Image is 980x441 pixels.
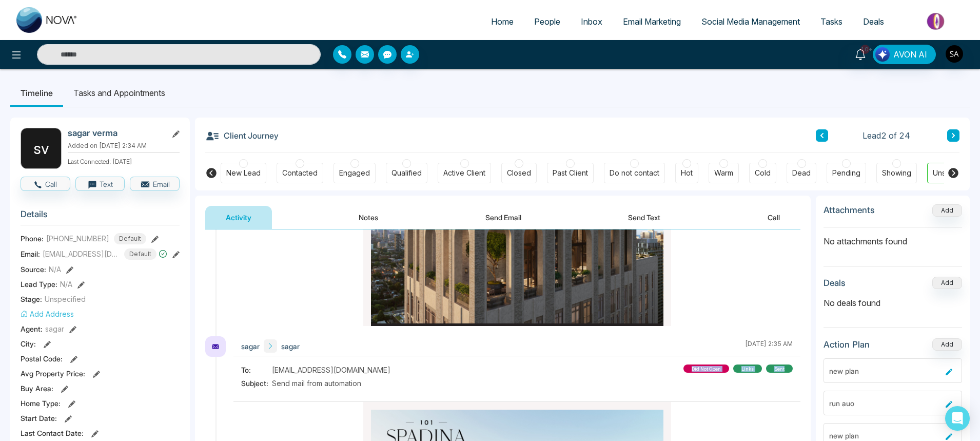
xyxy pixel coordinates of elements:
[21,428,84,438] span: Last Contact Date :
[863,129,910,142] span: Lead 2 of 24
[681,168,693,178] div: Hot
[49,264,61,275] span: N/A
[932,338,962,351] button: Add
[43,248,120,259] span: [EMAIL_ADDRESS][DOMAIN_NAME]
[553,168,588,178] div: Past Client
[607,206,681,229] button: Send Text
[571,12,613,31] a: Inbox
[241,365,272,375] span: To:
[524,12,571,31] a: People
[68,141,180,150] p: Added on [DATE] 2:34 AM
[701,16,800,27] span: Social Media Management
[810,12,853,31] a: Tasks
[933,168,974,178] div: Unspecified
[755,168,771,178] div: Cold
[824,297,962,309] p: No deals found
[241,378,272,389] span: Subject:
[45,294,86,304] span: Unspecified
[875,47,890,62] img: Lead Flow
[893,48,927,61] span: AVON AI
[272,365,390,375] span: [EMAIL_ADDRESS][DOMAIN_NAME]
[829,430,942,441] div: new plan
[16,7,78,33] img: Nova CRM Logo
[281,341,300,352] span: sagar
[114,233,146,244] span: Default
[465,206,542,229] button: Send Email
[848,45,873,63] a: 10+
[21,209,180,225] h3: Details
[691,12,810,31] a: Social Media Management
[792,168,811,178] div: Dead
[130,177,180,191] button: Email
[873,45,936,64] button: AVON AI
[507,168,531,178] div: Closed
[613,12,691,31] a: Email Marketing
[21,323,43,334] span: Agent:
[46,233,109,244] span: [PHONE_NUMBER]
[21,128,62,169] div: s v
[745,339,793,353] div: [DATE] 2:35 AM
[205,128,279,143] h3: Client Journey
[226,168,261,178] div: New Lead
[714,168,733,178] div: Warm
[824,205,875,215] h3: Attachments
[945,406,970,431] div: Open Intercom Messenger
[63,79,175,107] li: Tasks and Appointments
[21,294,42,304] span: Stage:
[860,45,870,54] span: 10+
[45,323,64,334] span: sagar
[932,205,962,214] span: Add
[747,206,800,229] button: Call
[21,177,70,191] button: Call
[824,227,962,247] p: No attachments found
[68,155,180,166] p: Last Connected: [DATE]
[824,339,870,350] h3: Action Plan
[683,365,729,373] div: did not open
[241,341,260,352] span: sagar
[853,12,894,31] a: Deals
[581,16,602,27] span: Inbox
[68,128,163,138] h2: sagar verma
[21,368,85,379] span: Avg Property Price :
[733,365,762,373] div: links
[820,16,842,27] span: Tasks
[481,12,524,31] a: Home
[443,168,485,178] div: Active Client
[391,168,422,178] div: Qualified
[882,168,911,178] div: Showing
[932,204,962,217] button: Add
[10,79,63,107] li: Timeline
[21,413,57,424] span: Start Date :
[863,16,884,27] span: Deals
[946,45,963,63] img: User Avatar
[824,278,846,288] h3: Deals
[21,248,40,259] span: Email:
[75,177,125,191] button: Text
[338,206,399,229] button: Notes
[339,168,370,178] div: Engaged
[205,206,272,229] button: Activity
[21,338,36,349] span: City :
[491,16,514,27] span: Home
[829,398,942,409] div: run auo
[534,16,560,27] span: People
[829,366,942,376] div: new plan
[21,309,74,319] button: Add Address
[21,233,44,244] span: Phone:
[623,16,681,27] span: Email Marketing
[21,383,53,394] span: Buy Area :
[21,264,46,275] span: Source:
[899,10,974,33] img: Market-place.gif
[272,378,361,389] span: Send mail from automation
[766,365,793,373] div: sent
[932,277,962,289] button: Add
[21,353,63,364] span: Postal Code :
[60,279,72,290] span: N/A
[282,168,318,178] div: Contacted
[124,248,156,260] span: Default
[21,398,61,409] span: Home Type :
[21,279,57,290] span: Lead Type:
[610,168,659,178] div: Do not contact
[832,168,860,178] div: Pending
